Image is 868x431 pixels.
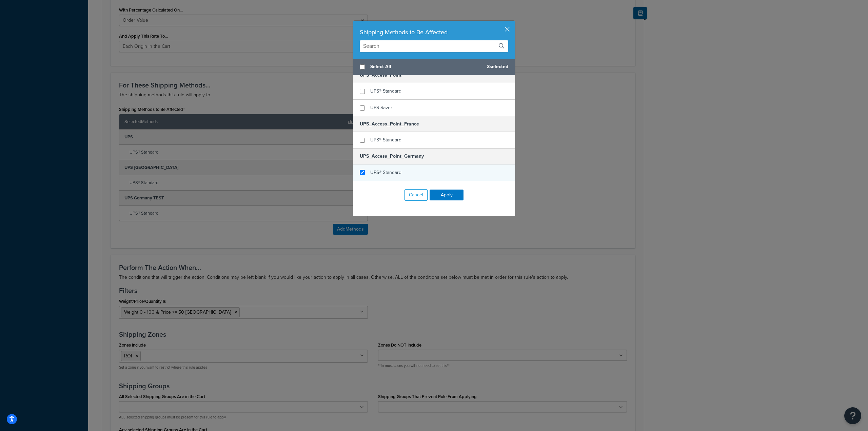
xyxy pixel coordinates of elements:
div: 3 selected [353,59,515,75]
span: UPS® Standard [370,87,401,95]
div: Shipping Methods to Be Affected [360,27,508,37]
button: Apply [430,190,463,200]
button: Cancel [405,189,428,201]
span: UPS® Standard [370,136,401,143]
input: Search [360,40,508,52]
span: UPS® Standard [370,169,401,176]
h5: UPS_Access_Point_France [353,116,515,132]
h5: UPS_Access_Point_Germany [353,148,515,164]
span: Select All [370,62,481,72]
span: UPS Saver [370,104,392,111]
